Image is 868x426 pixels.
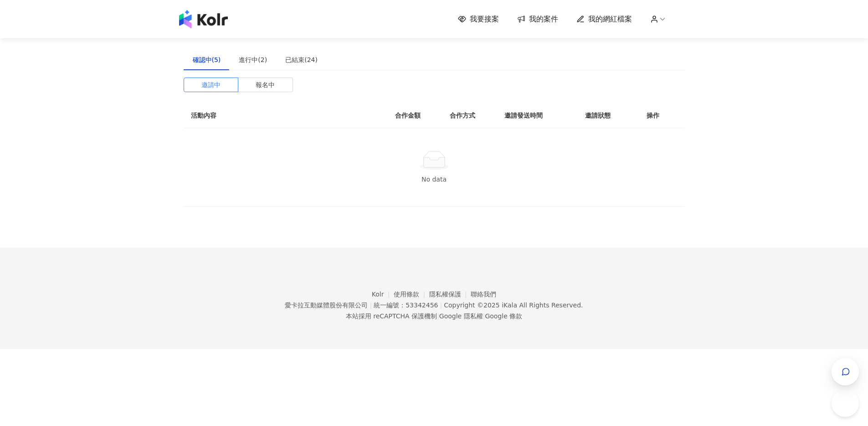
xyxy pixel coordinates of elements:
div: 統一編號：53342456 [374,301,438,309]
span: | [370,301,372,309]
div: Copyright © 2025 All Rights Reserved. [444,301,583,309]
th: 邀請狀態 [578,103,639,128]
div: 進行中(2) [239,55,267,65]
div: 確認中(5) [193,55,221,65]
a: iKala [502,301,517,309]
div: 愛卡拉互動媒體股份有限公司 [285,301,368,309]
a: 使用條款 [394,291,429,298]
a: 聯絡我們 [471,291,496,298]
div: 已結束(24) [285,55,318,65]
img: logo [179,10,228,28]
a: 我的案件 [517,14,558,24]
iframe: Help Scout Beacon - Open [832,390,859,417]
th: 合作金額 [388,103,442,128]
div: No data [195,174,674,184]
span: | [437,312,439,320]
span: 我要接案 [470,14,499,24]
th: 操作 [639,103,685,128]
a: 隱私權保護 [429,291,471,298]
a: 我的網紅檔案 [576,14,632,24]
span: 我的網紅檔案 [588,14,632,24]
span: 邀請中 [201,78,221,92]
span: | [440,301,442,309]
a: Kolr [372,291,394,298]
a: 我要接案 [458,14,499,24]
span: 我的案件 [529,14,558,24]
span: 本站採用 reCAPTCHA 保護機制 [346,311,522,322]
span: 報名中 [256,78,275,92]
span: | [483,312,485,320]
th: 活動內容 [184,103,366,128]
a: Google 條款 [485,312,522,320]
a: Google 隱私權 [439,312,483,320]
th: 合作方式 [442,103,497,128]
th: 邀請發送時間 [497,103,578,128]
